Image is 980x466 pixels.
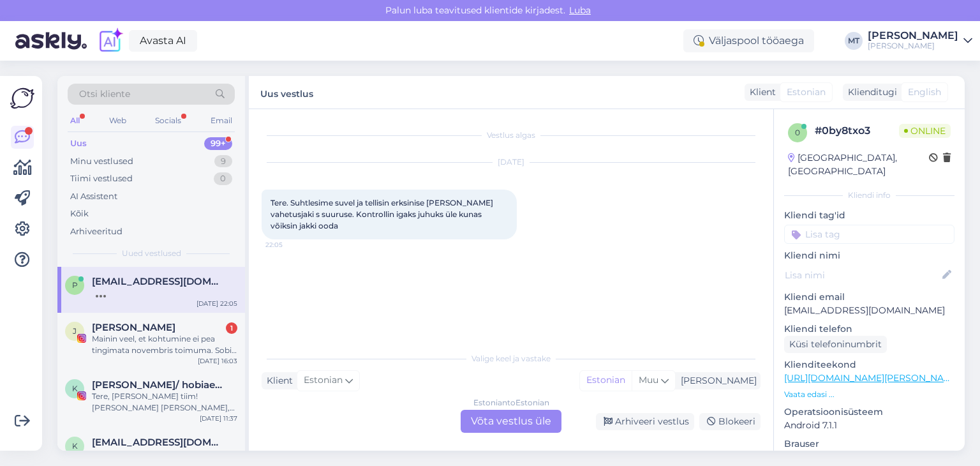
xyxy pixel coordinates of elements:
p: Klienditeekond [784,358,954,372]
div: AI Assistent [70,190,117,203]
div: [PERSON_NAME] [868,41,958,51]
div: Vestlus algas [262,130,761,141]
div: Estonian [580,371,632,390]
div: 99+ [204,137,232,150]
span: Muu [639,374,658,386]
div: MT [845,32,863,50]
span: paide12@hotmail.com [92,276,225,287]
img: explore-ai [97,27,124,54]
p: Kliendi nimi [784,249,954,262]
div: Kliendi info [784,190,954,201]
a: [URL][DOMAIN_NAME][PERSON_NAME] [784,372,960,384]
p: Operatsioonisüsteem [784,405,954,419]
a: [PERSON_NAME][PERSON_NAME] [868,31,972,51]
div: Socials [152,112,184,129]
div: Minu vestlused [70,155,133,168]
div: Klient [262,374,293,387]
div: Uus [70,137,87,150]
div: Mainin veel, et kohtumine ei pea tingimata novembris toimuma. Sobib hästi ka oktoobris, kuid hilj... [92,333,237,356]
div: 9 [214,155,232,168]
div: [DATE] 22:05 [197,299,237,308]
p: Kliendi tag'id [784,209,954,222]
span: Joona Kalamägi [92,322,175,333]
div: [DATE] 11:37 [200,414,237,423]
div: Väljaspool tööaega [683,29,814,52]
p: Kliendi email [784,290,954,304]
div: # 0by8txo3 [815,123,899,139]
span: Tere. Suhtlesime suvel ja tellisin erksinise [PERSON_NAME] vahetusjaki s suuruse. Kontrollin igak... [271,198,495,230]
span: 0 [795,128,800,137]
span: Estonian [787,86,826,99]
span: Luba [565,4,595,16]
div: [GEOGRAPHIC_DATA], [GEOGRAPHIC_DATA] [788,151,929,178]
label: Uus vestlus [260,84,313,101]
span: K [72,384,78,393]
div: 0 [214,172,232,185]
div: All [68,112,82,129]
span: k [72,441,78,451]
div: Blokeeri [699,413,761,430]
div: Arhiveeri vestlus [596,413,694,430]
div: [DATE] [262,156,761,168]
div: Võta vestlus üle [461,410,561,433]
div: [PERSON_NAME] [868,31,958,41]
span: Otsi kliente [79,87,130,101]
span: p [72,280,78,290]
p: Brauser [784,437,954,451]
div: Estonian to Estonian [473,397,549,409]
span: Online [899,124,951,138]
p: Android 7.1.1 [784,419,954,432]
div: 1 [226,322,237,334]
span: katri.karvanen.kk@gmail.com [92,437,225,448]
div: [DATE] 16:03 [198,356,237,366]
div: Arhiveeritud [70,225,122,238]
span: Uued vestlused [122,248,181,259]
div: Valige keel ja vastake [262,353,761,365]
p: [EMAIL_ADDRESS][DOMAIN_NAME] [784,304,954,317]
img: Askly Logo [10,86,34,110]
div: Web [107,112,129,129]
input: Lisa nimi [785,268,940,282]
a: Avasta AI [129,30,197,52]
div: Tere, [PERSON_NAME] tiim! [PERSON_NAME] [PERSON_NAME], sisulooja lehega [PERSON_NAME], [PERSON_NA... [92,391,237,414]
p: Kliendi telefon [784,322,954,336]
span: 22:05 [265,240,313,250]
p: Vaata edasi ... [784,389,954,400]
span: Kairet Pintman/ hobiaednik🌺 [92,379,225,391]
div: [PERSON_NAME] [676,374,757,387]
div: Kõik [70,207,89,220]
div: Klienditugi [843,86,897,99]
div: Tiimi vestlused [70,172,133,185]
span: Estonian [304,373,343,387]
span: English [908,86,941,99]
div: Klient [745,86,776,99]
div: Küsi telefoninumbrit [784,336,887,353]
span: J [73,326,77,336]
div: Email [208,112,235,129]
input: Lisa tag [784,225,954,244]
